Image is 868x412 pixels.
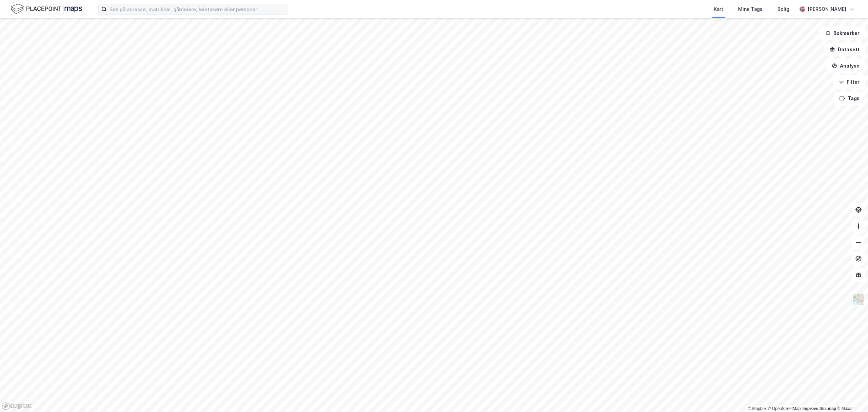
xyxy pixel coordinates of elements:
div: Kart [714,5,723,13]
div: Mine Tags [738,5,763,13]
iframe: Chat Widget [834,379,868,412]
div: Kontrollprogram for chat [834,379,868,412]
div: [PERSON_NAME] [808,5,846,13]
div: Bolig [777,5,789,13]
img: logo.f888ab2527a4732fd821a326f86c7f29.svg [11,3,82,15]
input: Søk på adresse, matrikkel, gårdeiere, leietakere eller personer [107,4,288,14]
